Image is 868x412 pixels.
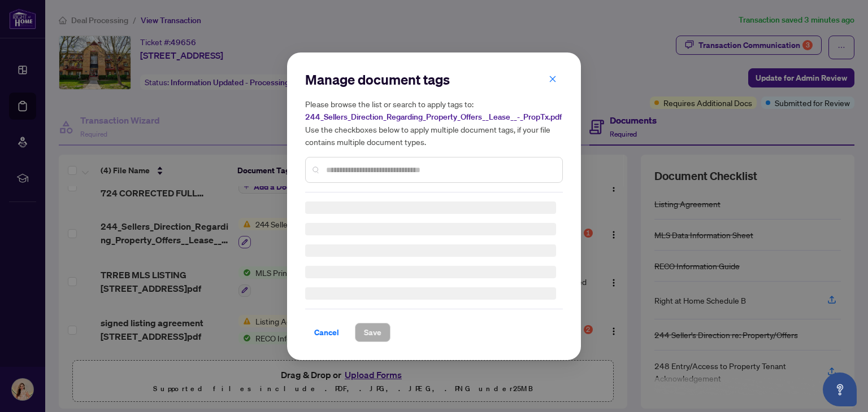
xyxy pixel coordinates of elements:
button: Save [355,323,390,342]
button: Cancel [305,323,348,342]
span: Cancel [314,323,339,341]
h2: Manage document tags [305,71,563,89]
span: close [549,74,557,82]
button: Open asap [823,372,857,406]
span: 244_Sellers_Direction_Regarding_Property_Offers__Lease__-_PropTx.pdf [305,112,562,122]
h5: Please browse the list or search to apply tags to: Use the checkboxes below to apply multiple doc... [305,98,563,148]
